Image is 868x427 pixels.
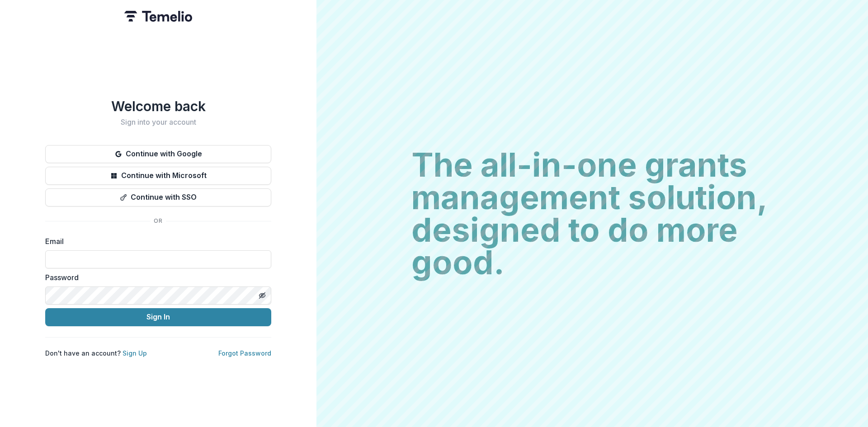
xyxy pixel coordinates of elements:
button: Toggle password visibility [255,288,269,303]
h2: Sign into your account [45,118,271,127]
a: Sign Up [123,349,147,357]
label: Email [45,236,266,247]
button: Continue with Google [45,145,271,163]
p: Don't have an account? [45,348,147,358]
button: Continue with Microsoft [45,167,271,185]
img: Temelio [124,11,192,22]
button: Continue with SSO [45,188,271,206]
label: Password [45,272,266,283]
button: Sign In [45,308,271,326]
h1: Welcome back [45,98,271,114]
a: Forgot Password [218,349,271,357]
